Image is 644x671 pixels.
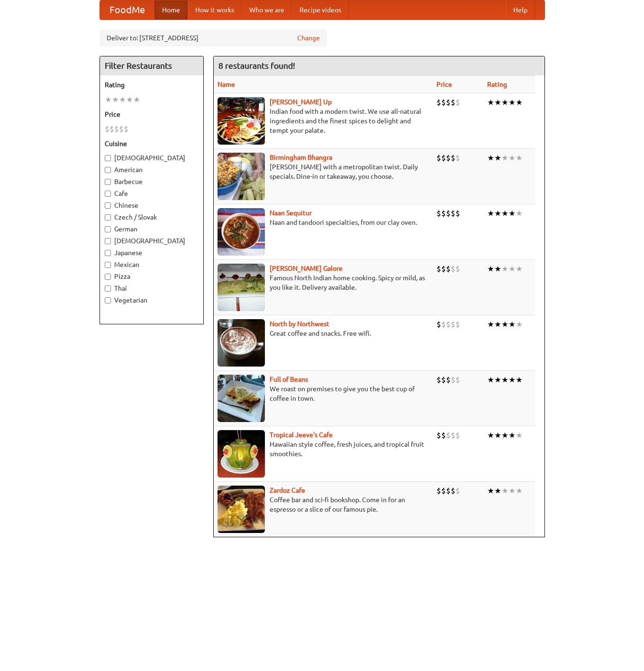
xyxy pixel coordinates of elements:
label: Thai [105,284,199,293]
li: $ [451,264,455,274]
div: Deliver to: [STREET_ADDRESS] [100,29,327,46]
input: Pizza [105,274,111,280]
li: ★ [516,430,523,441]
li: $ [436,264,441,274]
li: $ [446,264,451,274]
li: $ [436,208,441,219]
img: beans.jpg [218,375,265,422]
b: [PERSON_NAME] Up [270,98,332,106]
li: ★ [112,94,119,105]
li: ★ [516,208,523,219]
input: Mexican [105,262,111,268]
img: north.jpg [218,319,265,367]
li: ★ [126,94,133,105]
li: $ [446,153,451,163]
img: currygalore.jpg [218,264,265,311]
b: Full of Beans [270,376,308,383]
input: German [105,226,111,232]
p: Famous North Indian home cooking. Spicy or mild, as you like it. Delivery available. [218,273,429,292]
li: $ [441,264,446,274]
li: $ [436,375,441,385]
a: Rating [487,81,507,88]
img: naansequitur.jpg [218,208,265,256]
li: ★ [494,97,501,108]
a: Help [506,0,535,19]
li: $ [441,375,446,385]
img: zardoz.jpg [218,486,265,533]
li: $ [455,486,460,496]
li: $ [436,97,441,108]
label: Vegetarian [105,295,199,305]
li: $ [455,430,460,441]
li: ★ [501,486,508,496]
li: $ [441,208,446,219]
label: [DEMOGRAPHIC_DATA] [105,236,199,246]
ng-pluralize: 8 restaurants found! [218,61,295,70]
label: Barbecue [105,177,199,186]
li: $ [105,124,109,134]
li: $ [441,430,446,441]
li: $ [436,430,441,441]
input: American [105,167,111,173]
a: Price [436,81,452,88]
li: $ [455,97,460,108]
li: $ [451,153,455,163]
li: ★ [133,94,140,105]
li: $ [109,124,114,134]
input: Czech / Slovak [105,214,111,221]
li: $ [441,319,446,330]
li: ★ [508,430,516,441]
p: Great coffee and snacks. Free wifi. [218,329,429,338]
label: Pizza [105,272,199,281]
li: ★ [516,319,523,330]
h4: Filter Restaurants [100,56,203,75]
a: Zardoz Cafe [270,487,305,494]
a: [PERSON_NAME] Galore [270,265,343,272]
a: FoodMe [100,0,154,19]
label: Cafe [105,189,199,198]
p: [PERSON_NAME] with a metropolitan twist. Daily specials. Dine-in or takeaway, you choose. [218,162,429,181]
li: $ [451,486,455,496]
label: Mexican [105,260,199,269]
li: ★ [487,486,494,496]
li: ★ [494,153,501,163]
li: $ [441,486,446,496]
li: $ [451,375,455,385]
p: We roast on premises to give you the best cup of coffee in town. [218,384,429,403]
li: ★ [508,264,516,274]
img: curryup.jpg [218,97,265,145]
li: ★ [119,94,126,105]
input: Chinese [105,202,111,209]
p: Indian food with a modern twist. We use all-natural ingredients and the finest spices to delight ... [218,107,429,135]
b: Birmingham Bhangra [270,154,332,161]
label: German [105,224,199,234]
a: Who we are [242,0,292,19]
li: ★ [508,208,516,219]
li: ★ [508,97,516,108]
li: $ [451,97,455,108]
label: [DEMOGRAPHIC_DATA] [105,153,199,163]
a: How it works [188,0,242,19]
li: ★ [501,375,508,385]
a: Home [154,0,188,19]
a: North by Northwest [270,320,329,328]
a: Name [218,81,235,88]
li: $ [446,319,451,330]
li: ★ [501,319,508,330]
li: ★ [516,153,523,163]
li: ★ [487,319,494,330]
li: $ [451,208,455,219]
li: ★ [508,375,516,385]
li: ★ [487,153,494,163]
input: [DEMOGRAPHIC_DATA] [105,238,111,244]
li: ★ [105,94,112,105]
h5: Price [105,110,199,119]
li: ★ [516,264,523,274]
h5: Rating [105,80,199,90]
li: $ [119,124,124,134]
input: [DEMOGRAPHIC_DATA] [105,155,111,161]
label: Japanese [105,248,199,257]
